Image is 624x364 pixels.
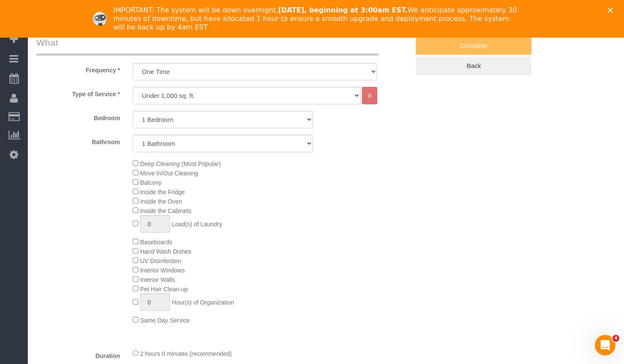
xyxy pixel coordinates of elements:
[140,267,185,274] span: Interior Windows
[172,299,234,306] span: Hour(s) of Organization
[140,189,185,195] span: Inside the Fridge
[140,179,161,186] span: Balcony
[140,317,190,324] span: Same Day Service
[140,350,232,357] span: 2 hours 0 minutes (recommended)
[172,221,222,228] span: Load(s) of Laundry
[140,286,188,293] span: Pet Hair Clean-up
[608,8,616,13] div: Close
[595,335,615,355] iframe: Intercom live chat
[30,63,126,74] label: Frequency *
[278,6,407,14] b: [DATE], beginning at 3:00am EST.
[140,257,181,264] span: UV Disinfection
[30,349,126,360] label: Duration
[140,276,175,283] span: Interior Walls
[30,111,126,122] label: Bedroom
[140,248,191,255] span: Hand Wash Dishes
[113,6,518,32] div: IMPORTANT: The system will be down overnight, We anticipate approximately 30 minutes of downtime,...
[416,57,531,75] a: Back
[36,36,379,56] legend: What
[140,207,191,214] span: Inside the Cabinets
[612,335,619,342] span: 4
[30,87,126,98] label: Type of Service *
[140,239,172,246] span: Baseboards
[140,170,198,177] span: Move In/Out Cleaning
[93,12,107,26] img: Profile image for Ellie
[140,160,221,167] span: Deep Cleaning (Most Popular)
[140,198,182,205] span: Inside the Oven
[30,135,126,146] label: Bathroom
